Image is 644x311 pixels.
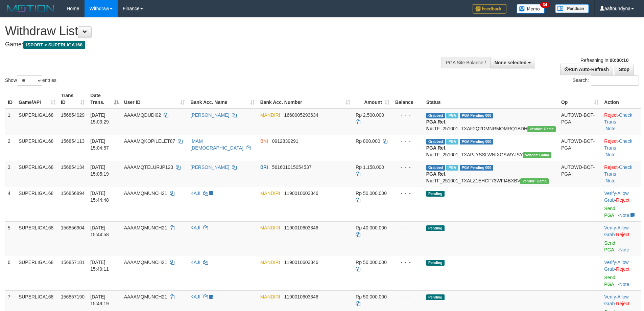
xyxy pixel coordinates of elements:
[90,164,109,177] span: [DATE] 15:05:19
[5,187,16,221] td: 4
[284,260,318,265] span: Copy 1190010603346 to clipboard
[356,294,387,299] span: Rp 50.000.000
[424,89,558,109] th: Status
[17,75,42,86] select: Showentries
[446,139,458,145] span: Marked by aafchhiseyha
[190,225,200,230] a: KAJI
[88,89,121,109] th: Date Trans.: activate to sort column descending
[619,247,629,252] a: Note
[460,113,494,118] span: PGA Pending
[604,225,628,237] span: ·
[460,165,494,171] span: PGA Pending
[604,191,616,196] a: Verify
[5,256,16,290] td: 6
[121,89,188,109] th: User ID: activate to sort column ascending
[353,89,392,109] th: Amount: activate to sort column ascending
[601,89,641,109] th: Action
[495,60,527,65] span: None selected
[260,112,280,118] span: MANDIRI
[442,57,490,68] div: PGA Site Balance /
[190,164,229,170] a: [PERSON_NAME]
[604,275,615,287] a: Send PGA
[446,165,458,171] span: Marked by aafsengchandara
[61,260,85,265] span: 156857181
[604,294,628,306] span: ·
[5,135,16,161] td: 2
[190,112,229,118] a: [PERSON_NAME]
[124,294,167,299] span: AAAAMQMUNCH21
[426,191,445,197] span: Pending
[424,135,558,161] td: TF_251001_TXAPJYSSLWNIXGSWYJSY
[490,57,535,68] button: None selected
[604,191,628,203] span: ·
[520,178,549,184] span: Vendor URL: https://trx31.1velocity.biz
[61,225,85,230] span: 156856904
[619,282,629,287] a: Note
[460,139,494,145] span: PGA Pending
[190,138,243,151] a: IMAM [DEMOGRAPHIC_DATA]
[604,260,616,265] a: Verify
[5,24,423,38] h1: Withdraw List
[616,301,629,306] a: Reject
[16,187,58,221] td: SUPERLIGA168
[426,225,445,231] span: Pending
[604,260,628,272] span: ·
[16,161,58,187] td: SUPERLIGA168
[5,41,423,48] h4: Game:
[446,113,458,118] span: Marked by aafsoycanthlai
[260,260,280,265] span: MANDIRI
[23,41,85,49] span: ISPORT > SUPERLIGA168
[5,109,16,135] td: 1
[124,112,161,118] span: AAAAMQDUDI02
[61,191,85,196] span: 156856894
[392,89,424,109] th: Balance
[90,225,109,237] span: [DATE] 15:44:58
[61,164,85,170] span: 156854134
[5,3,56,14] img: MOTION_logo.png
[356,191,387,196] span: Rp 50.000.000
[260,294,280,299] span: MANDIRI
[61,138,85,144] span: 156854113
[16,135,58,161] td: SUPERLIGA168
[260,164,268,170] span: BRI
[356,112,384,118] span: Rp 2.500.000
[605,178,616,183] a: Note
[16,109,58,135] td: SUPERLIGA168
[16,89,58,109] th: Game/API: activate to sort column ascending
[591,75,639,86] input: Search:
[558,161,601,187] td: AUTOWD-BOT-PGA
[284,112,318,118] span: Copy 1660005293634 to clipboard
[356,225,387,230] span: Rp 40.000.000
[356,164,384,170] span: Rp 1.158.000
[395,112,421,118] div: - - -
[616,266,629,272] a: Reject
[426,139,445,145] span: Grabbed
[604,112,632,125] a: Check Trans
[426,145,447,157] b: PGA Ref. No:
[601,187,641,221] td: · ·
[272,138,299,144] span: Copy 0912839291 to clipboard
[395,293,421,300] div: - - -
[188,89,257,109] th: Bank Acc. Name: activate to sort column ascending
[601,135,641,161] td: · ·
[16,221,58,256] td: SUPERLIGA168
[555,4,589,13] img: panduan.png
[61,294,85,299] span: 156857190
[5,161,16,187] td: 3
[616,197,629,203] a: Reject
[395,138,421,145] div: - - -
[395,164,421,171] div: - - -
[560,64,613,75] a: Run Auto-Refresh
[601,161,641,187] td: · ·
[90,191,109,203] span: [DATE] 15:44:48
[426,260,445,266] span: Pending
[190,260,200,265] a: KAJI
[356,260,387,265] span: Rp 50.000.000
[426,171,447,183] b: PGA Ref. No:
[580,58,628,63] span: Refreshing in:
[356,138,380,144] span: Rp 800.000
[558,135,601,161] td: AUTOWD-BOT-PGA
[395,259,421,266] div: - - -
[601,109,641,135] td: · ·
[424,109,558,135] td: TF_251001_TXAF2Q2DMNRMOMRQ1BDH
